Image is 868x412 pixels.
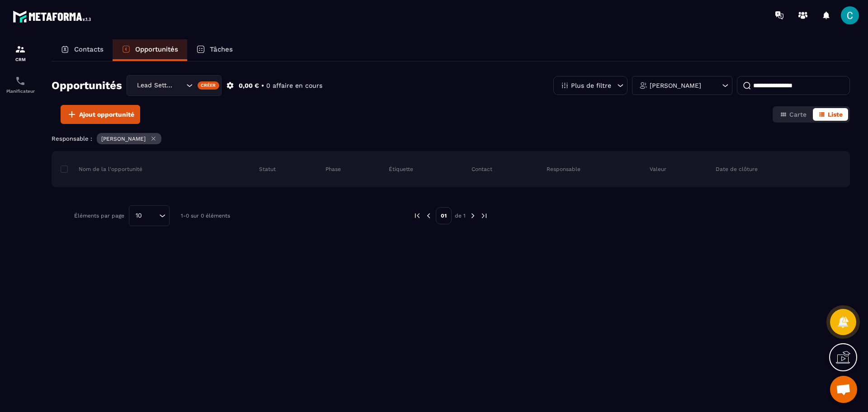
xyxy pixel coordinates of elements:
[135,45,178,53] p: Opportunités
[2,69,38,100] a: schedulerschedulerPlanificateur
[261,81,264,90] p: •
[413,212,421,220] img: prev
[2,89,38,94] p: Planificateur
[61,105,140,124] button: Ajout opportunité
[79,110,134,119] span: Ajout opportunité
[13,8,94,25] img: logo
[101,136,146,142] p: [PERSON_NAME]
[181,213,230,219] p: 1-0 sur 0 éléments
[774,108,812,121] button: Carte
[469,212,477,220] img: next
[813,108,848,121] button: Liste
[2,57,38,62] p: CRM
[132,211,145,221] span: 10
[436,207,452,224] p: 01
[175,81,184,90] input: Search for option
[547,166,580,173] p: Responsable
[830,376,857,403] div: Ouvrir le chat
[455,212,466,219] p: de 1
[129,205,170,226] div: Search for option
[828,111,843,118] span: Liste
[127,75,222,96] div: Search for option
[113,39,187,61] a: Opportunités
[266,81,322,90] p: 0 affaire en cours
[389,166,413,173] p: Étiquette
[135,81,175,90] span: Lead Setting
[2,37,38,69] a: formationformationCRM
[61,166,142,173] p: Nom de la l'opportunité
[472,166,492,173] p: Contact
[259,166,276,173] p: Statut
[650,82,701,89] p: [PERSON_NAME]
[210,45,233,53] p: Tâches
[15,44,26,55] img: formation
[198,81,220,90] div: Créer
[187,39,242,61] a: Tâches
[52,39,113,61] a: Contacts
[52,76,122,95] h2: Opportunités
[15,76,26,86] img: scheduler
[74,45,104,53] p: Contacts
[74,213,124,219] p: Éléments par page
[480,212,488,220] img: next
[52,135,92,142] p: Responsable :
[145,211,157,221] input: Search for option
[325,166,341,173] p: Phase
[716,166,758,173] p: Date de clôture
[789,111,807,118] span: Carte
[425,212,433,220] img: prev
[650,166,666,173] p: Valeur
[239,81,259,90] p: 0,00 €
[571,82,611,89] p: Plus de filtre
